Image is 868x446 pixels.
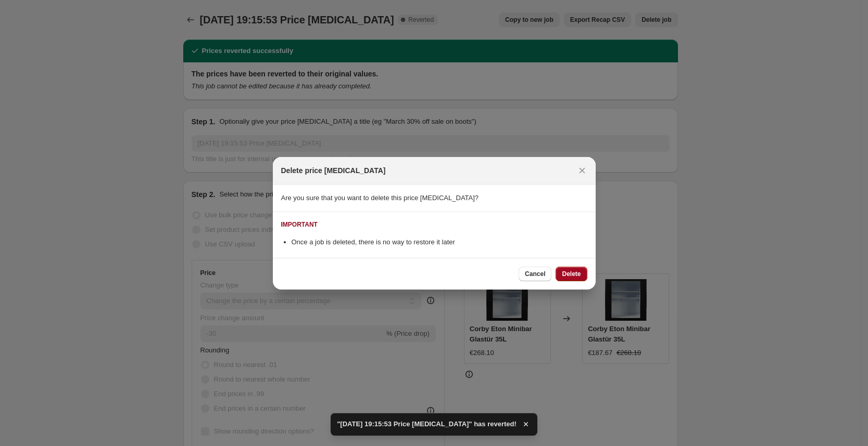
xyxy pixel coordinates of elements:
span: Cancel [525,270,545,278]
div: IMPORTANT [281,220,318,229]
span: Are you sure that you want to delete this price [MEDICAL_DATA]? [281,194,479,202]
button: Close [575,163,589,178]
button: Cancel [519,267,551,281]
span: "[DATE] 19:15:53 Price [MEDICAL_DATA]" has reverted! [337,419,517,429]
h2: Delete price [MEDICAL_DATA] [281,165,386,176]
li: Once a job is deleted, there is no way to restore it later [292,237,587,247]
button: Delete [556,267,587,281]
span: Delete [562,270,581,278]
